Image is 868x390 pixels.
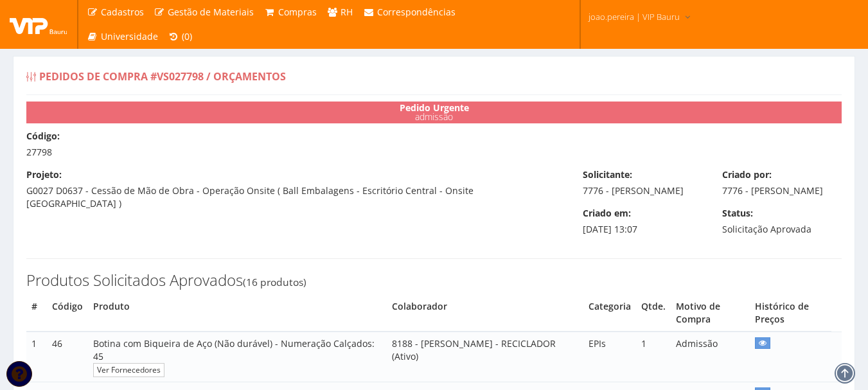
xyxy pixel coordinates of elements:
label: Status: [722,207,753,220]
span: Gestão de Materiais [168,6,254,18]
td: EPIs [583,332,636,382]
div: 27798 [17,130,851,159]
td: 46 [47,332,88,382]
label: Criado por: [722,168,772,181]
small: (16 produtos) [243,275,306,289]
td: 8188 - [PERSON_NAME] - RECICLADOR (Ativo) [387,332,583,382]
label: Solicitante: [583,168,632,181]
div: admissão [26,102,842,123]
label: Código: [26,130,60,143]
label: Criado em: [583,207,631,220]
span: (0) [182,30,192,42]
th: Código [47,295,88,332]
div: Solicitação Aprovada [713,207,852,236]
th: Colaborador [387,295,583,332]
th: Produto [88,295,387,332]
span: Cadastros [101,6,144,18]
a: (0) [163,24,198,49]
td: Admissão [671,332,750,382]
th: # [26,295,47,332]
div: G0027 D0637 - Cessão de Mão de Obra - Operação Onsite ( Ball Embalagens - Escritório Central - On... [17,168,573,210]
a: Ver Fornecedores [93,363,164,377]
h3: Produtos Solicitados Aprovados [26,272,842,288]
span: Pedidos de Compra #VS027798 / Orçamentos [39,69,286,84]
span: Correspondências [377,6,456,18]
th: Motivo de Compra [671,295,750,332]
span: Compras [278,6,317,18]
td: 1 [636,332,671,382]
span: Botina com Biqueira de Aço (Não durável) - Numeração Calçados: 45 [93,337,375,362]
a: Universidade [82,24,163,49]
span: Universidade [101,30,158,42]
th: Histórico de Preços [750,295,831,332]
span: joao.pereira | VIP Bauru [589,10,680,23]
th: Quantidade [636,295,671,332]
div: [DATE] 13:07 [573,207,713,236]
label: Projeto: [26,168,62,181]
div: 7776 - [PERSON_NAME] [713,168,852,197]
th: Categoria do Produto [583,295,636,332]
img: logo [10,15,67,34]
div: 7776 - [PERSON_NAME] [573,168,713,197]
strong: Pedido Urgente [400,102,469,114]
td: 1 [26,332,47,382]
span: RH [341,6,353,18]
